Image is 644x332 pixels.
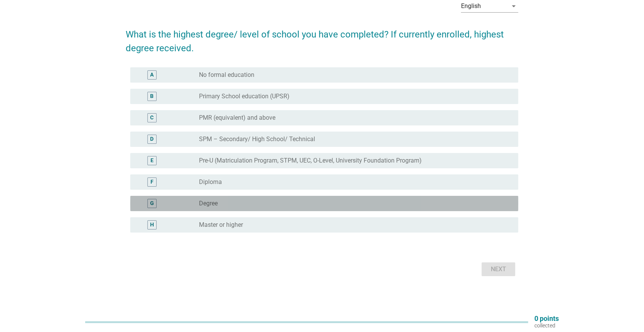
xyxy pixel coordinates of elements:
label: Master or higher [199,221,243,229]
label: Pre-U (Matriculation Program, STPM, UEC, O-Level, University Foundation Program) [199,157,422,164]
p: collected [534,322,559,329]
p: 0 points [534,315,559,322]
label: No formal education [199,71,254,79]
i: arrow_drop_down [509,2,518,11]
div: D [150,135,154,143]
label: PMR (equivalent) and above [199,114,275,122]
div: C [150,114,154,122]
div: English [461,3,481,10]
div: F [150,178,154,186]
h2: What is the highest degree/ level of school you have completed? If currently enrolled, highest de... [126,20,518,55]
div: A [150,71,154,79]
label: SPM – Secondary/ High School/ Technical [199,135,315,143]
div: B [150,93,154,101]
label: Diploma [199,178,222,186]
label: Degree [199,200,218,207]
label: Primary School education (UPSR) [199,93,290,100]
div: E [150,157,154,165]
div: G [150,200,154,208]
div: H [150,221,154,229]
